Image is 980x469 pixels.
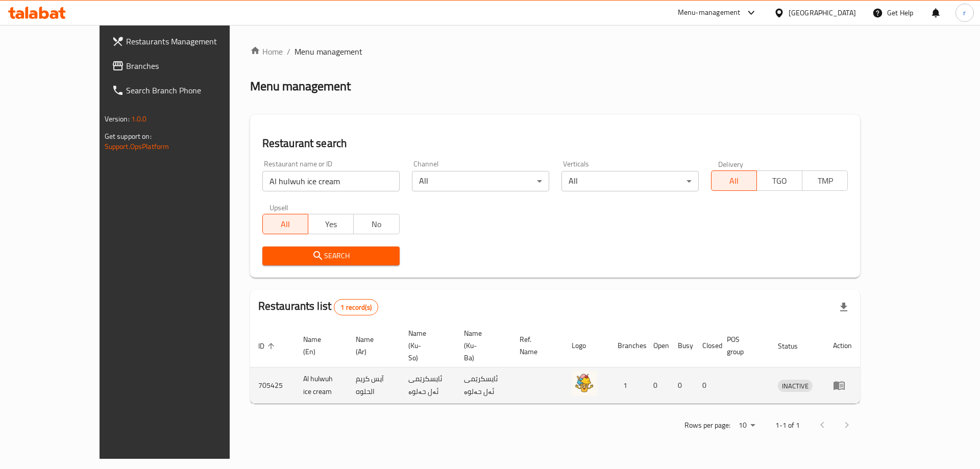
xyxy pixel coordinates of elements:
a: Branches [104,54,263,78]
a: Support.OpsPlatform [105,140,169,153]
span: Restaurants Management [126,35,255,47]
p: 1-1 of 1 [775,419,800,432]
a: Search Branch Phone [104,78,263,103]
span: Version: [105,112,130,126]
span: Search Branch Phone [126,84,255,96]
span: Name (Ku-Ba) [464,327,499,364]
div: Menu-management [678,7,741,19]
span: 1 record(s) [334,303,378,312]
li: / [287,45,290,58]
td: ئایسکرێمی ئەل حەلوە [456,367,511,404]
table: enhanced table [250,324,861,404]
span: ID [258,340,278,352]
label: Upsell [269,204,288,211]
span: 1.0.0 [131,112,147,126]
span: Get support on: [105,130,152,143]
span: TGO [761,174,798,188]
span: All [267,217,304,232]
div: Total records count [334,299,378,315]
a: Restaurants Management [104,29,263,54]
p: Rows per page: [684,419,730,432]
th: Logo [563,324,609,367]
td: 1 [609,367,645,404]
td: 0 [670,367,694,404]
div: All [412,171,549,191]
h2: Menu management [250,78,351,94]
span: POS group [727,333,757,358]
span: INACTIVE [778,380,813,392]
td: 0 [645,367,670,404]
button: Yes [308,214,354,234]
button: All [262,214,308,234]
span: Menu management [295,45,362,58]
button: Search [262,246,400,265]
div: [GEOGRAPHIC_DATA] [789,7,856,18]
th: Action [825,324,860,367]
div: Menu [833,379,852,391]
span: r [963,7,966,18]
h2: Restaurants list [258,299,378,315]
th: Closed [694,324,719,367]
td: 0 [694,367,719,404]
span: Ref. Name [520,333,551,358]
button: TMP [802,170,848,191]
button: No [353,214,399,234]
button: All [711,170,757,191]
a: Home [250,45,283,58]
button: TGO [756,170,802,191]
span: Name (Ku-So) [408,327,444,364]
span: Yes [312,217,350,232]
div: Rows per page: [734,418,759,433]
span: No [358,217,395,232]
div: All [561,171,699,191]
span: Branches [126,60,255,72]
td: آيس كريم الحلوه [348,367,400,404]
td: Al hulwuh ice cream [295,367,348,404]
th: Branches [609,324,645,367]
span: Name (Ar) [356,333,388,358]
input: Search for restaurant name or ID.. [262,171,400,191]
label: Delivery [718,160,744,167]
span: TMP [806,174,844,188]
th: Open [645,324,670,367]
nav: breadcrumb [250,45,861,58]
span: Name (En) [303,333,336,358]
th: Busy [670,324,694,367]
h2: Restaurant search [262,136,848,151]
td: ئایسکرێمی ئەل حەلوە [400,367,456,404]
div: Export file [831,295,856,319]
td: 705425 [250,367,295,404]
img: Al hulwuh ice cream [572,371,597,396]
span: Search [271,250,391,262]
span: All [716,174,753,188]
span: Status [778,340,811,352]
